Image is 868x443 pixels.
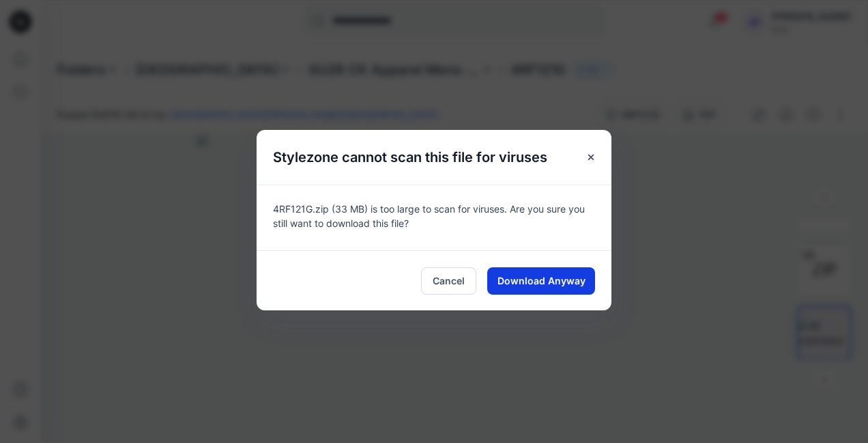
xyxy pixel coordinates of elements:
[487,267,595,295] button: Download Anyway
[433,273,465,288] span: Cancel
[257,185,611,250] div: 4RF121G.zip (33 MB) is too large to scan for viruses. Are you sure you still want to download thi...
[497,273,585,288] span: Download Anyway
[421,267,476,295] button: Cancel
[257,130,564,185] h5: Stylezone cannot scan this file for viruses
[579,145,603,170] button: Close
